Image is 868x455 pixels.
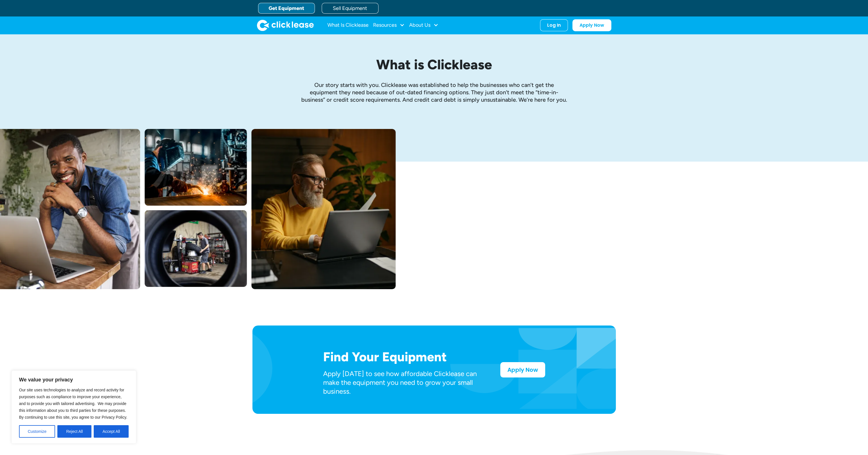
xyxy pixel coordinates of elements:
button: Customize [19,425,55,438]
img: A welder in a large mask working on a large pipe [145,129,247,206]
img: Bearded man in yellow sweter typing on his laptop while sitting at his desk [251,129,396,289]
a: Apply Now [500,362,545,377]
img: A man fitting a new tire on a rim [145,210,247,287]
img: Clicklease logo [257,20,314,31]
p: Our story starts with you. Clicklease was established to help the businesses who can’t get the eq... [301,81,568,103]
p: We value your privacy [19,376,129,383]
a: Apply Now [572,19,611,31]
button: Reject All [57,425,91,438]
a: Get Equipment [258,3,315,14]
span: Our site uses technologies to analyze and record activity for purposes such as compliance to impr... [19,388,127,419]
h1: What is Clicklease [301,57,568,72]
div: We value your privacy [11,370,136,444]
a: home [257,20,314,31]
button: Accept All [94,425,129,438]
div: About Us [409,20,438,31]
div: Resources [373,20,405,31]
p: Apply [DATE] to see how affordable Clicklease can make the equipment you need to grow your small ... [323,369,482,396]
a: Sell Equipment [322,3,378,14]
div: Log In [547,22,561,28]
h2: Find Your Equipment [323,349,482,364]
a: What Is Clicklease [327,20,369,31]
